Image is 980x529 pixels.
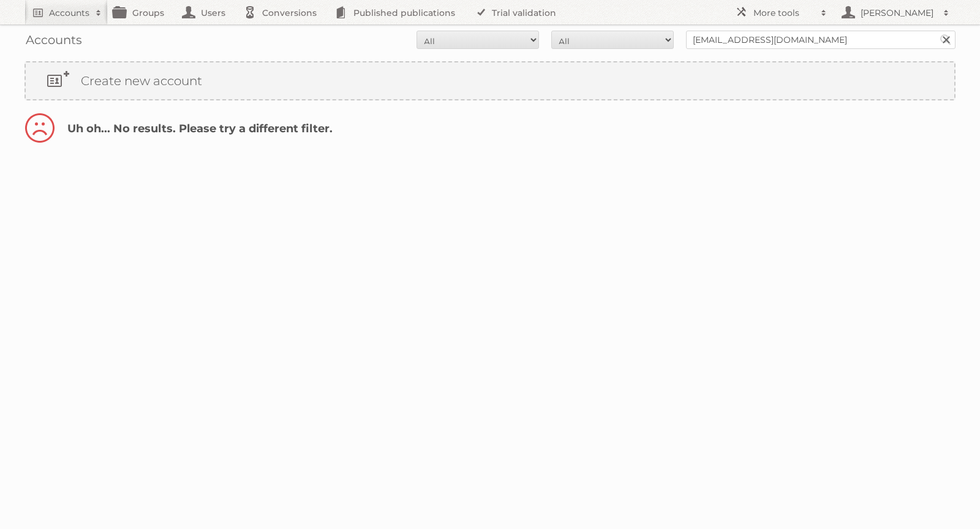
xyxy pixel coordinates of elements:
[26,62,954,99] a: Create new account
[753,7,815,19] h2: More tools
[49,7,89,19] h2: Accounts
[858,7,937,19] h2: [PERSON_NAME]
[937,31,955,49] input: Search
[24,113,956,149] h2: Uh oh... No results. Please try a different filter.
